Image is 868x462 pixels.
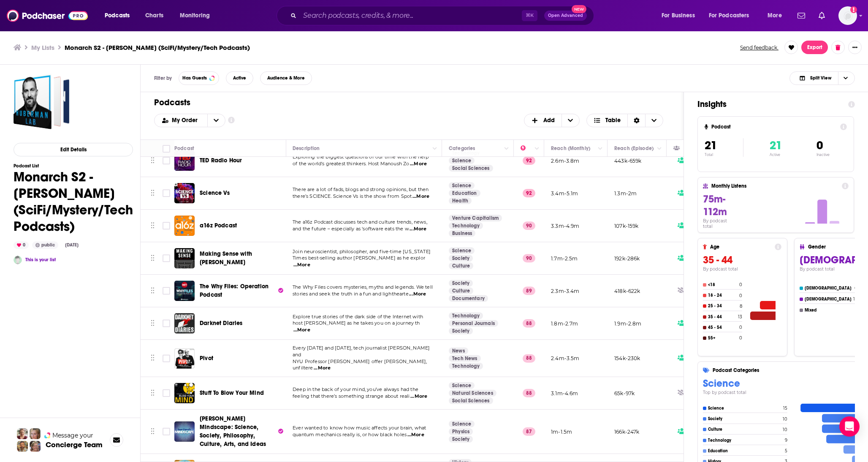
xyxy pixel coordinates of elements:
button: Move [150,284,155,297]
button: Audience & More [260,71,312,85]
span: ...More [293,262,310,268]
span: Toggle select row [163,389,170,397]
p: 2.4m-3.5m [551,355,580,362]
span: Toggle select row [163,428,170,435]
h4: 55+ [708,336,738,341]
div: [DATE] [62,242,82,249]
a: Technology [449,363,483,369]
p: 92 [523,156,535,165]
button: Choose View [789,71,855,85]
a: Charts [140,9,168,22]
a: Stuff To Blow Your Mind [174,383,195,403]
span: and the future – especially as ‘software eats the w [293,226,409,232]
img: Barbara Profile [30,441,41,452]
a: The Why Files: Operation Podcast [174,281,195,301]
h3: Filter by [154,75,172,81]
h4: Podcast [711,124,837,130]
h1: Insights [697,99,841,109]
span: a16z Podcast [200,222,237,229]
p: 1.9m-2.8m [614,320,642,327]
span: 21 [705,138,717,153]
span: 75m-112m [703,193,727,218]
p: 418k-622k [614,287,640,295]
a: Monarch S2 - Nerdy Niche (SciFi/Mystery/Tech Podcasts) [14,74,69,129]
p: 1.7m-2.5m [551,255,578,262]
a: Society [449,436,473,443]
a: Venture Capitalism [449,215,502,221]
span: ...More [410,393,427,400]
a: Society [449,255,473,262]
h4: Monthly Listens [711,183,838,189]
img: Podchaser - Follow, Share and Rate Podcasts [7,8,88,24]
a: Culture [449,287,473,294]
span: Join neuroscientist, philosopher, and five-time [US_STATE] [293,249,431,254]
h3: My Lists [31,44,54,52]
a: [PERSON_NAME] Mindscape: Science, Society, Philosophy, Culture, Arts, and Ideas [200,415,283,448]
div: Open Intercom Messenger [839,416,860,437]
a: Making Sense with Sam Harris [174,248,195,268]
button: open menu [207,114,225,127]
a: Pivot [200,354,213,363]
span: Add [543,118,555,123]
h4: 9 [785,437,787,443]
h4: By podcast total [703,266,781,272]
h4: 8 [740,303,742,309]
a: Science [449,247,475,254]
span: Toggle select row [163,287,170,295]
a: Personal Journals [449,320,498,327]
button: open menu [703,9,762,22]
a: Science Vs [200,189,230,197]
h4: 25 - 34 [708,303,738,309]
p: 90 [523,254,535,262]
button: Show profile menu [838,6,857,25]
a: Stuff To Blow Your Mind [200,389,264,397]
span: Toggle select row [163,320,170,327]
img: Rowan Sullivan [14,256,22,264]
a: Society [449,328,473,334]
a: Science [449,421,475,427]
button: Column Actions [430,144,440,154]
img: a16z Podcast [174,216,195,236]
h2: + Add [524,114,580,127]
span: Science Vs [200,189,230,197]
span: My Order [172,118,201,123]
h2: Choose List sort [154,114,225,127]
h4: Education [708,448,783,454]
a: Science [449,182,475,189]
p: 3.4m-5.1m [551,190,578,197]
h4: Age [710,244,771,250]
img: Sean Carroll's Mindscape: Science, Society, Philosophy, Culture, Arts, and Ideas [174,421,195,442]
a: Physics [449,428,473,435]
span: feeling that there’s something strange about reali [293,393,410,399]
h4: [DEMOGRAPHIC_DATA] [805,286,853,291]
p: 1.3m-2m [614,190,637,197]
span: Podcasts [105,10,130,22]
img: Science Vs [174,183,195,203]
span: Times best-selling author [PERSON_NAME] as he explor [293,255,425,261]
span: Toggle select row [163,189,170,197]
h4: 13 [738,314,742,320]
input: Search podcasts, credits, & more... [300,9,522,22]
p: 2.3m-3.4m [551,287,580,295]
span: Toggle select row [163,222,170,230]
button: Column Actions [502,144,512,154]
button: Column Actions [532,144,542,154]
p: Inactive [816,153,830,157]
span: of the world's greatest thinkers. Host Manoush Zo [293,161,409,167]
a: Science [449,382,475,389]
p: 3.3m-4.9m [551,222,580,230]
h4: Science [708,406,781,411]
span: Ever wanted to know how music affects your brain, what [293,425,426,431]
span: Toggle select row [163,355,170,362]
span: Split View [810,76,831,80]
span: 0 [816,138,823,153]
span: Toggle select row [163,254,170,262]
p: 443k-659k [614,157,642,164]
a: Society [449,280,473,287]
a: Darknet Diaries [200,319,243,328]
span: [PERSON_NAME] Mindscape: Science, Society, Philosophy, Culture, Arts, and Ideas [200,415,266,448]
h4: 10 [783,416,787,422]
